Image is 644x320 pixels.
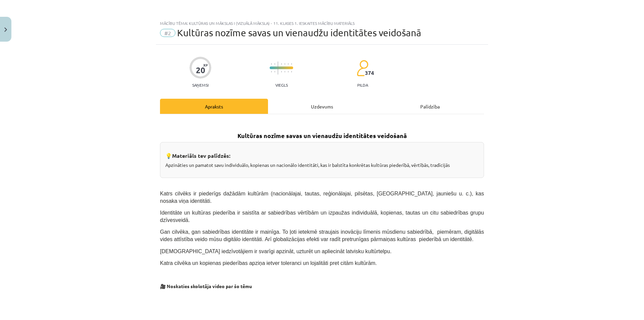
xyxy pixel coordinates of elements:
[177,27,421,38] span: Kultūras nozīme savas un vienaudžu identitātes veidošanā
[275,83,288,87] p: Viegls
[160,21,484,26] div: Mācību tēma: Kultūras un mākslas i (vizuālā māksla) - 11. klases 1. ieskaites mācību materiāls
[160,191,484,204] span: Katrs cilvēks ir piederīgs dažādām kultūrām (nacionālajai, tautas, reģionālajai, pilsētas, [GEOGR...
[160,210,484,223] span: Identitāte un kultūras piederība ir saistīta ar sabiedrības vērtībām un izpaužas individuālā, kop...
[376,99,484,114] div: Palīdzība
[268,99,376,114] div: Uzdevums
[160,260,377,266] span: Katra cilvēka un kopienas piederības apziņa ietver toleranci un lojalitāti pret citām kultūrām.
[284,71,285,73] img: icon-short-line-57e1e144782c952c97e751825c79c345078a6d821885a25fce030b3d8c18986b.svg
[160,229,484,242] span: Gan cilvēka, gan sabiedrības identitāte ir mainīga. To ļoti ietekmē straujais inovāciju līmenis m...
[190,83,211,87] p: Saņemsi
[172,152,230,159] strong: Materiāls tev palīdzēs:
[165,147,479,160] h3: 💡
[288,71,288,73] img: icon-short-line-57e1e144782c952c97e751825c79c345078a6d821885a25fce030b3d8c18986b.svg
[196,65,205,75] div: 20
[274,71,275,73] img: icon-short-line-57e1e144782c952c97e751825c79c345078a6d821885a25fce030b3d8c18986b.svg
[281,71,282,73] img: icon-short-line-57e1e144782c952c97e751825c79c345078a6d821885a25fce030b3d8c18986b.svg
[274,63,275,65] img: icon-short-line-57e1e144782c952c97e751825c79c345078a6d821885a25fce030b3d8c18986b.svg
[357,83,368,87] p: pilda
[160,283,252,289] strong: 🎥 Noskaties skolotāja video par šo tēmu
[291,63,292,65] img: icon-short-line-57e1e144782c952c97e751825c79c345078a6d821885a25fce030b3d8c18986b.svg
[203,63,208,67] span: XP
[357,60,368,77] img: students-c634bb4e5e11cddfef0936a35e636f08e4e9abd3cc4e673bd6f9a4125e45ecb1.svg
[284,63,285,65] img: icon-short-line-57e1e144782c952c97e751825c79c345078a6d821885a25fce030b3d8c18986b.svg
[160,99,268,114] div: Apraksts
[278,61,278,75] img: icon-long-line-d9ea69661e0d244f92f715978eff75569469978d946b2353a9bb055b3ed8787d.svg
[4,28,7,32] img: icon-close-lesson-0947bae3869378f0d4975bcd49f059093ad1ed9edebbc8119c70593378902aed.svg
[165,162,479,169] p: Apzināties un pamatot savu individuālo, kopienas un nacionālo identitāti, kas ir balstīta konkrēt...
[288,63,288,65] img: icon-short-line-57e1e144782c952c97e751825c79c345078a6d821885a25fce030b3d8c18986b.svg
[160,248,391,254] span: [DEMOGRAPHIC_DATA] iedzīvotājiem ir svarīgi apzināt, uzturēt un apliecināt latvisku kultūrtelpu.
[271,63,272,65] img: icon-short-line-57e1e144782c952c97e751825c79c345078a6d821885a25fce030b3d8c18986b.svg
[365,70,374,76] span: 374
[281,63,282,65] img: icon-short-line-57e1e144782c952c97e751825c79c345078a6d821885a25fce030b3d8c18986b.svg
[237,132,407,139] strong: Kultūras nozīme savas un vienaudžu identitātes veidošanā
[291,71,292,73] img: icon-short-line-57e1e144782c952c97e751825c79c345078a6d821885a25fce030b3d8c18986b.svg
[271,71,272,73] img: icon-short-line-57e1e144782c952c97e751825c79c345078a6d821885a25fce030b3d8c18986b.svg
[160,29,175,37] span: #2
